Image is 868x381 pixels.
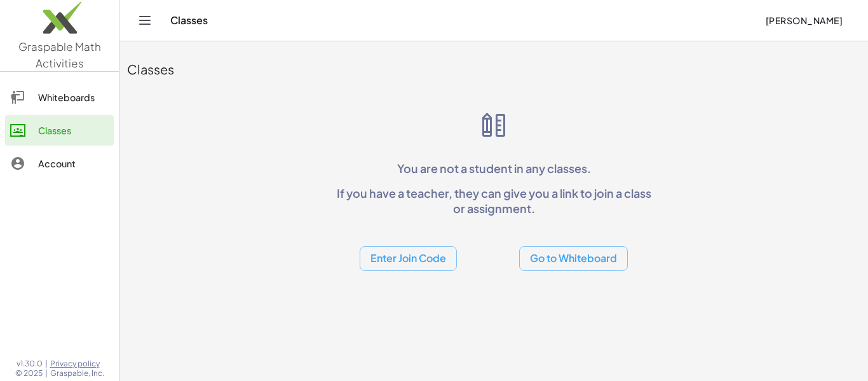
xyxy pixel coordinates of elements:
a: Classes [5,115,114,146]
button: Toggle navigation [135,10,155,31]
span: Graspable Math Activities [18,39,101,70]
a: Account [5,148,114,179]
span: v1.30.0 [17,359,43,369]
span: | [45,359,48,369]
span: [PERSON_NAME] [765,15,843,26]
div: Classes [38,123,109,138]
button: [PERSON_NAME] [755,9,853,32]
span: Graspable, Inc. [50,368,104,378]
span: © 2025 [15,368,43,378]
p: If you have a teacher, they can give you a link to join a class or assignment. [331,186,656,216]
div: Classes [127,60,860,78]
span: | [45,368,48,378]
a: Whiteboards [5,82,114,113]
button: Enter Join Code [360,246,457,271]
a: Privacy policy [50,359,104,369]
div: Whiteboards [38,90,109,105]
button: Go to Whiteboard [519,246,628,271]
p: You are not a student in any classes. [331,161,656,176]
div: Account [38,156,109,171]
